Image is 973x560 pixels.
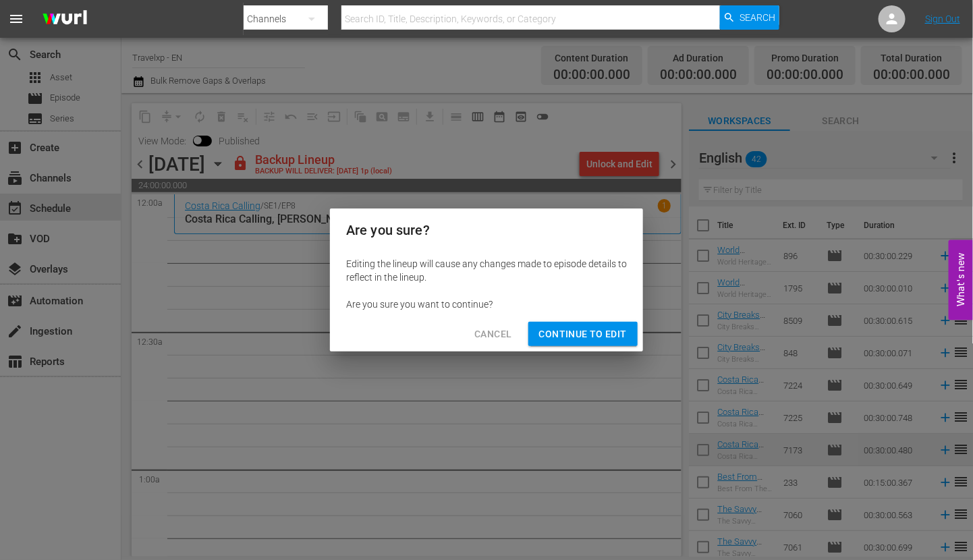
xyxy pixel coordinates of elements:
span: Continue to Edit [539,326,627,343]
button: Cancel [464,322,522,347]
img: ans4CAIJ8jUAAAAAAAAAAAAAAAAAAAAAAAAgQb4GAAAAAAAAAAAAAAAAAAAAAAAAJMjXAAAAAAAAAAAAAAAAAAAAAAAAgAT5G... [32,3,97,35]
div: Are you sure you want to continue? [346,298,627,311]
button: Continue to Edit [528,322,638,347]
a: Sign Out [925,13,960,24]
span: menu [8,11,24,27]
h2: Are you sure? [346,219,627,241]
div: Editing the lineup will cause any changes made to episode details to reflect in the lineup. [346,257,627,284]
span: Search [740,5,775,30]
span: Cancel [474,326,511,343]
button: Open Feedback Widget [949,240,973,320]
